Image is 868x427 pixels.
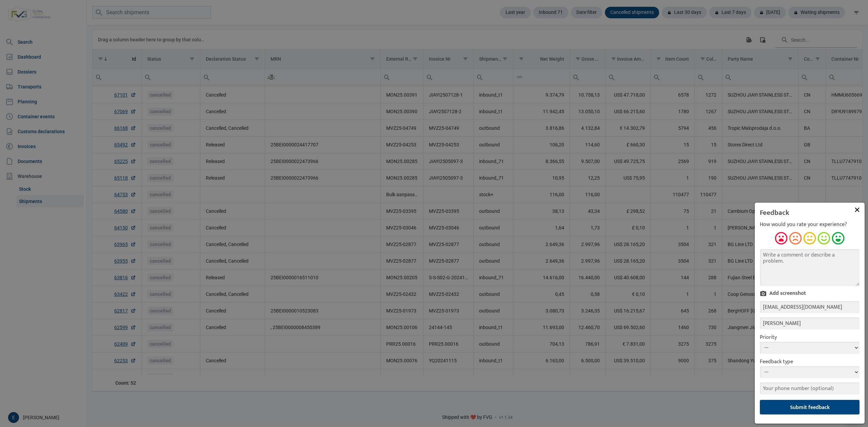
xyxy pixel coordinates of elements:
h1: Feedback [760,208,860,218]
label: Amazing [831,231,845,245]
input: Your phone number (optional) [760,382,860,394]
label: Priority [760,333,860,342]
label: Not good [789,231,802,245]
input: Your e-mail [760,301,860,313]
label: Feedback type [760,358,860,366]
label: Very good [817,231,831,245]
a: Add screenshot [760,290,806,297]
label: Average [803,231,816,245]
label: How would you rate your experience? [760,221,860,229]
label: Terrible [774,231,788,245]
button: Submit feedback [760,400,860,414]
input: Your name (optional) [760,317,860,329]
